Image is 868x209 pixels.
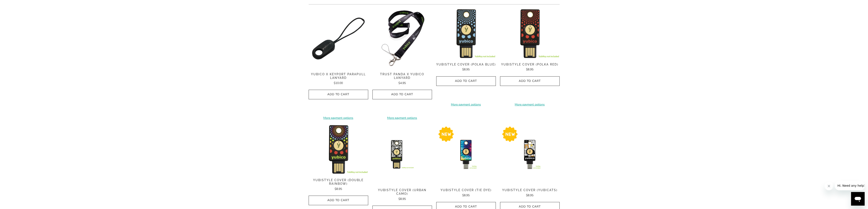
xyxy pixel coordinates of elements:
span: Add to Cart [441,205,491,209]
span: YubiStyle Cover (Polka Red) [500,63,560,66]
a: YubiStyle Cover (Tie Dye) $8.95 [436,188,496,198]
a: More payment options [372,116,432,120]
iframe: Button to launch messaging window [851,192,865,206]
a: YubiStyle Cover (Urban Camo) - Trust Panda YubiStyle Cover (Urban Camo) - Trust Panda [372,125,432,184]
a: Yubico x Keyport Parapull Lanyard $10.00 [309,73,368,85]
img: YubiStyle Cover (Polka Blue) - Trust Panda [436,9,496,58]
span: Add to Cart [313,199,364,202]
span: $4.95 [398,81,406,85]
img: YubiStyle Cover (YubiCats) - Trust Panda [500,125,560,184]
span: $8.95 [462,67,470,71]
a: More payment options [500,102,560,107]
a: More payment options [436,102,496,107]
button: Add to Cart [309,196,368,205]
button: Add to Cart [372,90,432,99]
button: Add to Cart [309,90,368,99]
span: Add to Cart [313,93,364,96]
span: YubiStyle Cover (Tie Dye) [436,188,496,192]
span: $8.95 [398,197,406,201]
a: YubiStyle Cover (Urban Camo) $8.95 [372,188,432,201]
img: YubiStyle Cover (Polka Red) - Trust Panda [500,9,560,58]
a: YubiStyle Cover (Polka Red) $8.95 [500,63,560,72]
a: Trust Panda x Yubico Lanyard $4.95 [372,73,432,85]
img: Trust Panda Yubico Lanyard - Trust Panda [372,9,432,68]
span: $8.95 [335,187,342,191]
span: YubiStyle Cover (Double Rainbow) [309,178,368,186]
span: Add to Cart [505,79,555,83]
a: YubiStyle Cover (Tie Dye) - Trust Panda YubiStyle Cover (Tie Dye) - Trust Panda [436,125,496,184]
span: $8.95 [526,193,533,197]
iframe: Close message [825,182,833,190]
span: Yubico x Keyport Parapull Lanyard [309,73,368,80]
span: YubiStyle Cover (YubiCats) [500,188,560,192]
span: $8.95 [526,67,533,71]
iframe: Message from company [835,181,865,190]
img: Yubico x Keyport Parapull Lanyard - Trust Panda [309,9,368,68]
img: YubiStyle Cover (Urban Camo) - Trust Panda [372,125,432,184]
span: Hi. Need any help? [3,3,31,6]
span: Add to Cart [505,205,555,209]
a: YubiStyle Cover (Double Rainbow) $8.95 [309,178,368,191]
a: YubiStyle Cover (Polka Blue) $8.95 [436,63,496,72]
a: YubiStyle Cover (YubiCats) - Trust Panda YubiStyle Cover (YubiCats) - Trust Panda [500,125,560,184]
span: $10.00 [334,81,343,85]
span: YubiStyle Cover (Urban Camo) [372,188,432,196]
button: Add to Cart [500,76,560,86]
span: Add to Cart [441,79,491,83]
span: Trust Panda x Yubico Lanyard [372,73,432,80]
a: YubiStyle Cover (YubiCats) $8.95 [500,188,560,198]
a: Yubico x Keyport Parapull Lanyard - Trust Panda Yubico x Keyport Parapull Lanyard - Trust Panda [309,9,368,68]
a: More payment options [309,116,368,120]
img: YubiStyle Cover (Tie Dye) - Trust Panda [436,125,496,184]
span: YubiStyle Cover (Polka Blue) [436,63,496,66]
button: Add to Cart [436,76,496,86]
span: $8.95 [462,193,470,197]
img: YubiStyle Cover (Double Rainbow) - Trust Panda [309,125,368,174]
span: Add to Cart [377,93,428,96]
